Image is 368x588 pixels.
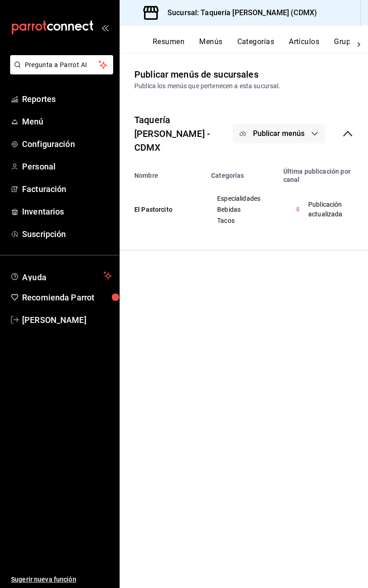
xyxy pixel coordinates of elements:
[22,314,112,326] span: [PERSON_NAME]
[22,205,112,218] span: Inventarios
[134,172,158,180] font: Nombre
[22,270,100,281] span: Ayuda
[22,138,112,150] span: Configuración
[22,183,112,195] span: Facturación
[153,37,184,46] font: Resumen
[289,37,319,46] font: Artículos
[211,172,244,180] font: Categorías
[134,82,280,90] font: Publica los menús que pertenecen a esta sucursal.
[25,60,99,70] span: Pregunta a Parrot AI
[101,24,109,31] button: open_drawer_menu
[11,575,112,584] span: Sugerir nueva función
[134,206,172,214] font: El Pastorcito
[22,160,112,173] span: Personal
[217,195,260,202] font: Especialidades
[134,114,210,153] font: Taquería [PERSON_NAME] - CDMX
[10,55,113,74] button: Pregunta a Parrot AI
[217,206,241,213] font: Bebidas
[134,69,259,80] font: Publicar menús de sucursales
[22,291,112,304] span: Recomienda Parrot
[283,168,351,184] font: Última publicación por canal
[120,162,368,235] table: Mesa de creación de menús para marca
[22,93,112,105] span: Reportes
[253,129,305,138] font: Publicar menús
[237,37,275,46] font: Categorías
[153,37,350,53] div: pestañas de navegación
[308,201,342,218] font: Publicación actualizada
[199,37,222,46] font: Menús
[217,217,235,224] font: Tacos
[167,8,317,17] font: Sucursal: Taquería [PERSON_NAME] (CDMX)
[22,115,112,128] span: Menú
[233,124,325,143] button: Publicar menús
[22,228,112,240] span: Suscripción
[6,67,113,76] a: Pregunta a Parrot AI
